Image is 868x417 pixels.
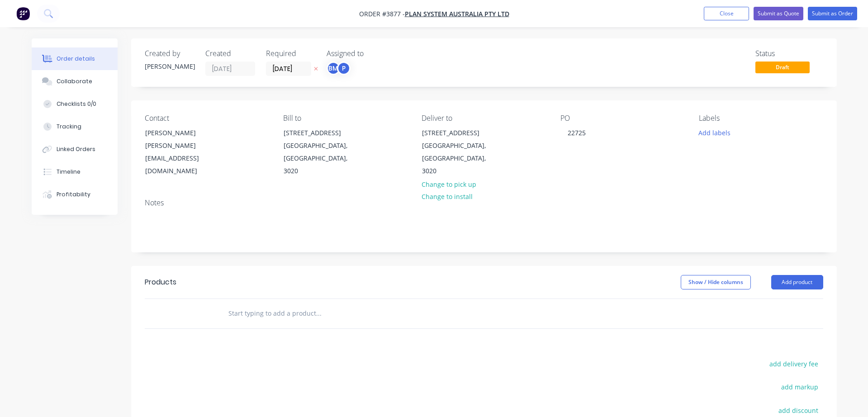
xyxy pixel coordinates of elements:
div: [PERSON_NAME][EMAIL_ADDRESS][DOMAIN_NAME] [145,139,220,177]
a: Plan System Australia Pty Ltd [405,9,509,18]
button: add delivery fee [765,358,823,370]
input: Start typing to add a product... [228,304,409,322]
button: Close [704,7,749,20]
div: [PERSON_NAME][PERSON_NAME][EMAIL_ADDRESS][DOMAIN_NAME] [138,126,228,178]
div: [STREET_ADDRESS] [284,127,359,139]
div: [STREET_ADDRESS][GEOGRAPHIC_DATA], [GEOGRAPHIC_DATA], 3020 [414,126,505,178]
button: Collaborate [32,70,118,93]
div: Created [205,49,255,58]
span: Draft [755,62,810,73]
button: Checklists 0/0 [32,93,118,115]
button: Show / Hide columns [681,275,751,289]
button: Timeline [32,161,118,183]
div: Created by [145,49,194,58]
button: Change to install [417,190,477,203]
div: Deliver to [422,114,545,123]
div: P [337,62,351,75]
button: BMP [327,62,351,75]
div: Tracking [57,123,81,131]
div: [GEOGRAPHIC_DATA], [GEOGRAPHIC_DATA], 3020 [422,139,497,177]
div: BM [327,62,340,75]
div: Products [145,277,176,288]
button: Add product [771,275,823,289]
div: Contact [145,114,269,123]
div: PO [560,114,684,123]
div: Labels [699,114,823,123]
button: Order details [32,47,118,70]
div: [PERSON_NAME] [145,62,194,71]
div: Status [755,49,823,58]
button: Submit as Quote [754,7,803,20]
div: Required [266,49,316,58]
button: Change to pick up [417,178,481,190]
button: Submit as Order [808,7,857,20]
div: Order details [57,55,95,63]
button: add markup [777,381,823,393]
div: Profitability [57,190,90,199]
div: Notes [145,199,823,207]
div: [STREET_ADDRESS][GEOGRAPHIC_DATA], [GEOGRAPHIC_DATA], 3020 [276,126,366,178]
div: 22725 [560,126,593,139]
div: [PERSON_NAME] [145,127,220,139]
button: Profitability [32,183,118,206]
div: Bill to [283,114,407,123]
span: Order #3877 - [359,9,405,18]
div: Assigned to [327,49,417,58]
div: Linked Orders [57,145,95,153]
img: Factory [16,7,30,20]
button: add discount [774,404,823,416]
button: Tracking [32,115,118,138]
div: Timeline [57,168,81,176]
div: [STREET_ADDRESS] [422,127,497,139]
button: Linked Orders [32,138,118,161]
div: [GEOGRAPHIC_DATA], [GEOGRAPHIC_DATA], 3020 [284,139,359,177]
div: Checklists 0/0 [57,100,96,108]
div: Collaborate [57,77,92,85]
button: Add labels [694,126,735,138]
